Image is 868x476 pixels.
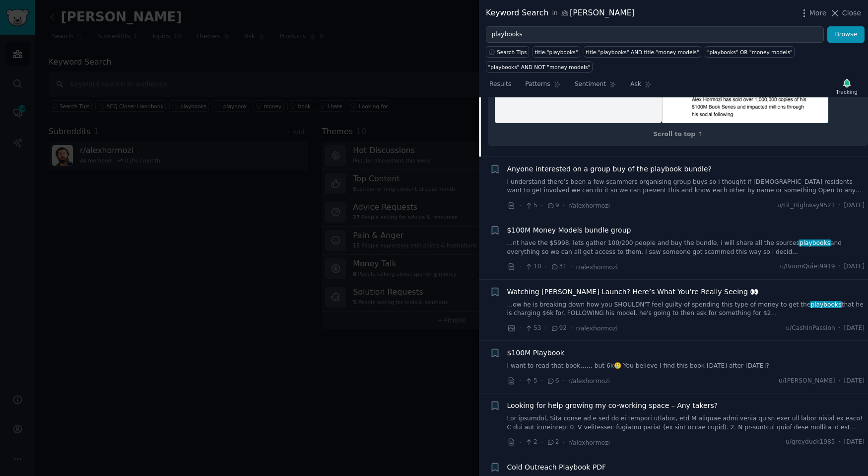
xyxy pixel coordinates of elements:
span: · [839,201,841,210]
button: More [799,8,827,18]
span: · [519,323,521,333]
span: Results [489,80,511,89]
a: "playbooks" OR "money models" [705,46,795,58]
span: u/greyduck1985 [786,438,835,447]
span: · [519,437,521,448]
a: I understand there’s been a few scammers organising group buys so I thought if [DEMOGRAPHIC_DATA]... [507,178,865,195]
span: 5 [525,201,537,210]
a: $100M Money Models bundle group [507,225,631,236]
span: [DATE] [844,377,865,386]
a: title:"playbooks" [533,46,580,58]
span: · [519,376,521,386]
a: Results [486,77,515,97]
span: · [563,200,565,211]
button: Search Tips [486,46,529,58]
a: Anyone interested on a group buy of the playbook bundle? [507,164,712,174]
a: ...ow he is breaking down how you SHOULDN'T feel guilty of spending this type of money to get the... [507,301,865,318]
span: · [563,376,565,386]
span: r/alexhormozi [568,202,610,209]
span: · [519,262,521,272]
span: 53 [525,324,541,333]
a: Cold Outreach Playbook PDF [507,462,606,473]
span: 9 [546,201,559,210]
div: "playbooks" AND NOT "money models" [488,64,591,71]
span: u/[PERSON_NAME] [779,377,835,386]
a: I want to read that book…… but 6k🥲 You believe I find this book [DATE] after [DATE]? [507,362,865,371]
span: 31 [550,262,567,271]
span: [DATE] [844,438,865,447]
span: r/alexhormozi [576,264,618,271]
span: · [570,262,572,272]
span: · [839,438,841,447]
span: u/Fit_Highway9521 [777,201,835,210]
span: · [541,437,543,448]
span: u/RoomQuiet9919 [780,262,835,271]
div: Tracking [836,88,858,95]
button: Browse [827,26,865,43]
span: · [839,377,841,386]
span: · [545,323,547,333]
span: 2 [546,438,559,447]
span: Ask [630,80,641,89]
span: · [541,200,543,211]
a: $100M Playbook [507,348,564,358]
span: Patterns [525,80,550,89]
span: u/CashInPassion [786,324,835,333]
a: title:"playbooks" AND title:"money models" [584,46,701,58]
span: · [541,376,543,386]
a: Sentiment [571,77,620,97]
span: · [563,437,565,448]
input: Try a keyword related to your business [486,26,824,43]
span: More [809,8,827,18]
span: playbooks [799,239,831,246]
a: Watching [PERSON_NAME] Launch? Here’s What You’re Really Seeing 👀 [507,287,759,297]
span: in [552,9,557,18]
span: r/alexhormozi [568,378,610,385]
a: Patterns [522,77,564,97]
a: "playbooks" AND NOT "money models" [486,61,593,73]
button: Close [830,8,861,18]
a: Ask [627,77,655,97]
span: 10 [525,262,541,271]
span: 2 [525,438,537,447]
div: Keyword Search [PERSON_NAME] [486,7,635,19]
a: ...nt have the $5998, lets gather 100/200 people and buy the bundle, i will share all the sources... [507,239,865,256]
span: [DATE] [844,201,865,210]
span: · [839,324,841,333]
div: Scroll to top ↑ [495,130,861,139]
span: · [839,262,841,271]
div: "playbooks" OR "money models" [707,49,793,56]
span: · [570,323,572,333]
span: [DATE] [844,324,865,333]
span: 5 [525,377,537,386]
span: Close [842,8,861,18]
a: Lor ipsumdol, Sita conse ad e sed do ei tempori utlabor, etd M aliquae admi venia quisn exer ull ... [507,414,865,432]
span: [DATE] [844,262,865,271]
a: Looking for help growing my co-working space – Any takers? [507,400,718,411]
div: title:"playbooks" AND title:"money models" [586,49,699,56]
span: · [545,262,547,272]
span: r/alexhormozi [576,325,618,332]
span: Sentiment [575,80,606,89]
span: Search Tips [497,49,527,56]
span: playbooks [810,301,843,308]
button: Tracking [832,76,861,97]
span: 6 [546,377,559,386]
span: 92 [550,324,567,333]
span: · [519,200,521,211]
span: r/alexhormozi [568,439,610,446]
div: title:"playbooks" [535,49,578,56]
